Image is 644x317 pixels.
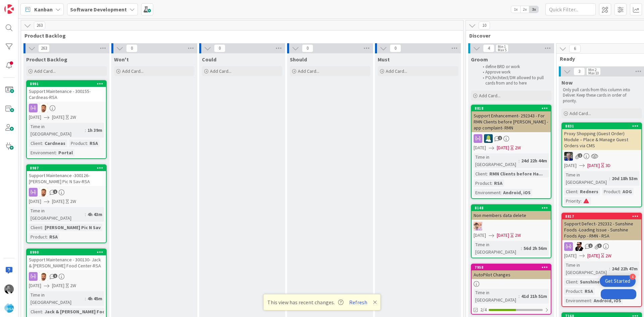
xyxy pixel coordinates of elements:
[515,144,521,151] div: 2W
[86,126,104,134] div: 1h 39m
[43,224,102,231] div: [PERSON_NAME] Pic N Sav
[378,56,390,63] span: Must
[30,82,106,86] div: 8991
[609,175,610,182] span: :
[472,264,551,279] div: 7958AutoPilot Changes
[480,306,487,313] span: 2/4
[38,44,50,52] span: 263
[562,213,641,219] div: 8817
[29,291,85,306] div: Time in [GEOGRAPHIC_DATA]
[347,298,370,307] button: Refresh
[597,244,602,248] span: 3
[581,197,582,205] span: :
[474,170,487,177] div: Client
[52,282,64,289] span: [DATE]
[56,149,57,156] span: :
[605,162,610,169] div: 3D
[592,297,623,304] div: Android, iOS
[562,123,641,129] div: 8831
[564,261,609,276] div: Time in [GEOGRAPHIC_DATA]
[48,233,59,241] div: RSA
[501,189,532,196] div: Android, iOS
[529,6,538,13] span: 3x
[29,224,42,231] div: Client
[302,44,313,52] span: 0
[605,252,611,259] div: 2W
[492,179,504,187] div: RSA
[630,274,636,280] div: 4
[479,21,490,30] span: 10
[47,233,48,241] span: :
[564,252,577,259] span: [DATE]
[519,157,520,164] span: :
[471,264,551,315] a: 7958AutoPilot ChangesTime in [GEOGRAPHIC_DATA]:41d 21h 51m2/4
[39,188,48,197] img: AS
[85,211,86,218] span: :
[515,232,521,239] div: 2W
[479,75,550,86] li: PO/Architect/DM allowed to pull cards from and to here
[29,207,85,222] div: Time in [GEOGRAPHIC_DATA]
[52,114,64,121] span: [DATE]
[298,68,319,74] span: Add Card...
[34,5,53,13] span: Kanban
[472,222,551,230] div: RS
[29,149,56,156] div: Environment
[498,45,506,48] div: Min 1
[27,87,106,102] div: Support Maintenance - 300155-Cardneas-RSA
[472,134,551,143] div: RD
[491,179,492,187] span: :
[474,179,491,187] div: Product
[565,214,641,219] div: 8817
[474,222,482,230] img: RS
[27,272,106,281] div: AS
[602,188,620,195] div: Product
[386,68,407,74] span: Add Card...
[26,164,107,243] a: 8987Support Maintenance -300126- [PERSON_NAME] Pic N Sav-RSAAS[DATE][DATE]2WTime in [GEOGRAPHIC_D...
[609,265,610,272] span: :
[474,144,486,151] span: [DATE]
[471,105,551,199] a: 8818Support Enhancement- 292343 - For RMN Clients before [PERSON_NAME] - app complaint- RMNRD[DAT...
[27,81,106,87] div: 8991
[610,175,639,182] div: 20d 18h 53m
[605,278,630,284] div: Get Started
[4,4,14,14] img: Visit kanbanzone.com
[475,265,551,270] div: 7958
[53,190,57,194] span: 1
[483,44,494,52] span: 4
[53,274,57,278] span: 1
[30,250,106,255] div: 8990
[564,278,577,285] div: Client
[87,140,88,147] span: :
[27,104,106,112] div: AS
[214,44,225,52] span: 0
[69,140,87,147] div: Product
[27,171,106,186] div: Support Maintenance -300126- [PERSON_NAME] Pic N Sav-RSA
[561,213,642,307] a: 8817Support Defect- 292332 - Sunshine Foods -Loading Issue - Sunshine Foods App - RMN - RSAAC[DAT...
[588,68,596,71] div: Min 2
[4,284,14,294] img: RA
[27,249,106,270] div: 8990Support Maintenance - 300130- Jack & [PERSON_NAME] Food Center-RSA
[488,170,544,177] div: RMN Clients before Ha...
[88,140,100,147] div: RSA
[57,149,74,156] div: Portal
[565,124,641,128] div: 8831
[29,282,41,289] span: [DATE]
[474,153,519,168] div: Time in [GEOGRAPHIC_DATA]
[479,93,500,99] span: Add Card...
[86,211,104,218] div: 4h 43m
[472,105,551,132] div: 8818Support Enhancement- 292343 - For RMN Clients before [PERSON_NAME] - app complaint- RMN
[210,68,231,74] span: Add Card...
[587,162,600,169] span: [DATE]
[29,198,41,205] span: [DATE]
[564,152,573,161] img: RT
[479,64,550,69] li: define BRD or work
[70,198,76,205] div: 2W
[511,6,520,13] span: 1x
[562,152,641,161] div: RT
[70,282,76,289] div: 2W
[29,308,42,315] div: Client
[29,140,42,147] div: Client
[520,157,549,164] div: 24d 22h 44m
[472,205,551,220] div: 8148Non members data delete
[267,298,343,306] span: This view has recent changes.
